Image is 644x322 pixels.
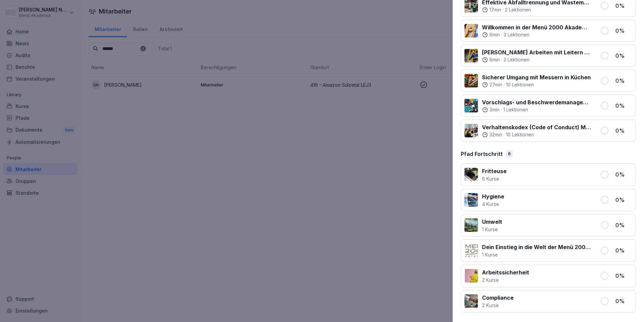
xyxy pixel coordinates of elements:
[482,31,591,38] div: ·
[506,131,534,138] p: 10 Lektionen
[482,276,529,284] p: 2 Kurse
[489,106,500,113] p: 3 min
[615,127,632,135] p: 0 %
[615,297,632,305] p: 0 %
[615,196,632,204] p: 0 %
[489,6,501,13] p: 17 min
[615,77,632,85] p: 0 %
[489,31,500,38] p: 6 min
[482,226,502,233] p: 1 Kurse
[482,251,591,258] p: 1 Kurse
[489,131,502,138] p: 32 min
[482,123,591,131] p: Verhaltenskodex (Code of Conduct) Menü 2000
[506,150,513,158] div: 6
[615,52,632,60] p: 0 %
[615,2,632,10] p: 0 %
[482,106,591,113] div: ·
[482,175,507,182] p: 6 Kurse
[482,6,591,13] div: ·
[482,302,514,309] p: 2 Kurse
[615,102,632,110] p: 0 %
[482,73,591,81] p: Sicherer Umgang mit Messern in Küchen
[482,98,591,106] p: Vorschlags- und Beschwerdemanagement bei Menü 2000
[482,268,529,276] p: Arbeitssicherheit
[505,6,531,13] p: 2 Lektionen
[482,200,504,208] p: 4 Kurse
[489,81,502,88] p: 27 min
[489,56,500,63] p: 8 min
[482,56,591,63] div: ·
[615,27,632,35] p: 0 %
[482,218,502,226] p: Umwelt
[482,294,514,302] p: Compliance
[482,23,591,31] p: Willkommen in der Menü 2000 Akademie mit Bounti!
[615,221,632,229] p: 0 %
[504,56,529,63] p: 2 Lektionen
[482,131,591,138] div: ·
[482,167,507,175] p: Fritteuse
[482,81,591,88] div: ·
[461,150,503,158] p: Pfad Fortschritt
[615,170,632,179] p: 0 %
[615,272,632,280] p: 0 %
[506,81,534,88] p: 10 Lektionen
[482,48,591,56] p: [PERSON_NAME] Arbeiten mit Leitern und [PERSON_NAME]
[504,31,529,38] p: 3 Lektionen
[615,246,632,254] p: 0 %
[482,192,504,200] p: Hygiene
[482,243,591,251] p: Dein Einstieg in die Welt der Menü 2000 Akademie
[503,106,528,113] p: 1 Lektionen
